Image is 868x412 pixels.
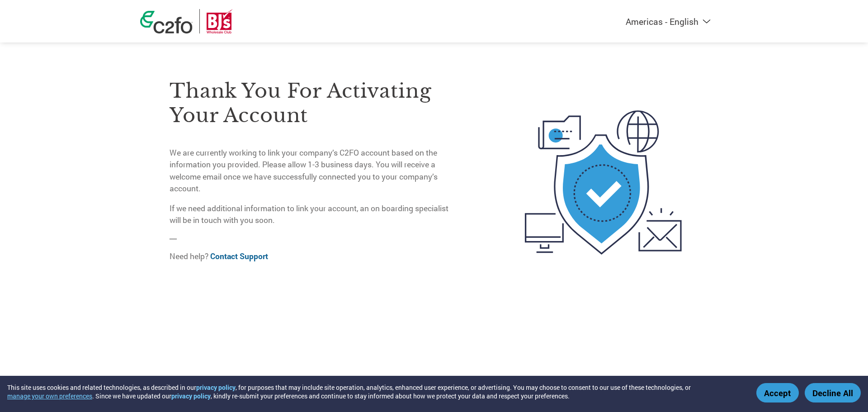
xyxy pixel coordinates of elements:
div: — [170,59,455,270]
a: privacy policy [171,392,211,400]
a: privacy policy [196,383,236,392]
img: activated [508,59,698,306]
h3: Thank you for activating your account [170,79,455,128]
img: BJ’s Wholesale Club [207,9,233,33]
div: This site uses cookies and related technologies, as described in our , for purposes that may incl... [7,383,743,400]
button: Decline All [805,383,861,403]
a: Contact Support [210,251,268,261]
p: Need help? [170,251,455,262]
p: If we need additional information to link your account, an on boarding specialist will be in touc... [170,203,455,227]
p: We are currently working to link your company’s C2FO account based on the information you provide... [170,147,455,195]
img: c2fo logo [140,11,193,33]
button: Accept [756,383,799,403]
button: manage your own preferences [7,392,92,400]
